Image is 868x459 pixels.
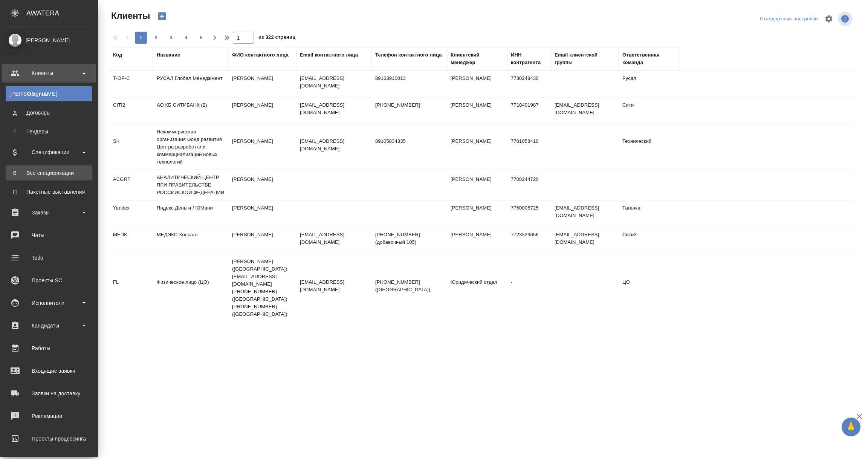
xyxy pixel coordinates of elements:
span: 3 [165,34,177,41]
div: Пакетные выставления [9,188,89,196]
td: Русал [619,71,679,97]
a: Чаты [2,226,96,245]
p: [EMAIL_ADDRESS][DOMAIN_NAME] [300,278,368,294]
p: [PHONE_NUMBER] ([GEOGRAPHIC_DATA]) [375,278,443,294]
td: 7730248430 [507,71,551,97]
div: Проекты SC [6,275,92,286]
a: Заявки на доставку [2,384,96,403]
td: [PERSON_NAME] [228,200,296,227]
a: Входящие заявки [2,361,96,380]
div: Клиентский менеджер [451,51,503,66]
span: из 322 страниц [258,33,295,44]
a: Проекты процессинга [2,429,96,448]
td: MEDK [109,227,153,254]
p: [EMAIL_ADDRESS][DOMAIN_NAME] [300,138,368,153]
div: split button [758,13,820,25]
span: Настроить таблицу [820,10,838,28]
td: [EMAIL_ADDRESS][DOMAIN_NAME] [551,98,619,124]
td: [EMAIL_ADDRESS][DOMAIN_NAME] [551,200,619,227]
span: 2 [150,34,162,41]
td: [PERSON_NAME] [447,98,507,124]
a: Todo [2,248,96,267]
div: Название [157,51,180,59]
div: Чаты [6,229,92,241]
td: Сити3 [619,227,679,254]
td: [PERSON_NAME] ([GEOGRAPHIC_DATA]) [EMAIL_ADDRESS][DOMAIN_NAME] [PHONE_NUMBER] ([GEOGRAPHIC_DATA])... [228,254,296,322]
span: 🙏 [845,419,857,435]
td: SK [109,134,153,160]
div: Код [113,51,122,59]
div: AWATERA [26,6,98,21]
td: [PERSON_NAME] [228,71,296,97]
td: [PERSON_NAME] [228,172,296,198]
div: Исполнители [6,297,92,309]
td: ACGRF [109,172,153,198]
div: Тендеры [9,128,89,135]
td: FL [109,275,153,301]
td: 7723529656 [507,227,551,254]
button: 4 [180,32,192,44]
a: Проекты SC [2,271,96,290]
div: Телефон контактного лица [375,51,442,59]
p: [EMAIL_ADDRESS][DOMAIN_NAME] [300,101,368,116]
span: Клиенты [109,10,150,22]
button: 2 [150,32,162,44]
div: Todo [6,252,92,263]
div: Ответственная команда [622,51,675,66]
span: Посмотреть информацию [838,12,854,26]
td: Физическое лицо (ЦО) [153,275,228,301]
td: [PERSON_NAME] [447,227,507,254]
td: 7750005725 [507,200,551,227]
td: Юридический отдел [447,275,507,301]
td: МЕДЭКС-Консалт [153,227,228,254]
td: АО КБ СИТИБАНК (2) [153,98,228,124]
td: 7701058410 [507,134,551,160]
a: ТТендеры [6,124,92,139]
div: Клиенты [9,90,89,98]
td: 7710401987 [507,98,551,124]
a: ППакетные выставления [6,184,92,199]
p: 89105834335 [375,138,443,145]
p: [EMAIL_ADDRESS][DOMAIN_NAME] [300,75,368,90]
p: [EMAIL_ADDRESS][DOMAIN_NAME] [300,231,368,246]
a: Рекламации [2,407,96,425]
td: Яндекс Деньги / ЮМани [153,200,228,227]
td: Таганка [619,200,679,227]
div: Входящие заявки [6,365,92,376]
div: Договоры [9,109,89,116]
button: 3 [165,32,177,44]
div: Кандидаты [6,320,92,331]
div: Проекты процессинга [6,433,92,444]
td: CITI2 [109,98,153,124]
td: [PERSON_NAME] [447,200,507,227]
td: Сити [619,98,679,124]
td: [PERSON_NAME] [228,134,296,160]
div: [PERSON_NAME] [6,36,92,44]
td: ЦО [619,275,679,301]
div: Спецификации [6,147,92,158]
p: [PHONE_NUMBER] [375,101,443,109]
td: T-OP-C [109,71,153,97]
span: 5 [195,34,207,41]
div: Заказы [6,207,92,218]
div: Email клиентской группы [555,51,615,66]
td: [PERSON_NAME] [228,98,296,124]
p: [PHONE_NUMBER] (добавочный 105) [375,231,443,246]
td: РУСАЛ Глобал Менеджмент [153,71,228,97]
td: 7708244720 [507,172,551,198]
div: Заявки на доставку [6,388,92,399]
div: Email контактного лица [300,51,358,59]
td: [PERSON_NAME] [447,71,507,97]
div: Клиенты [6,67,92,79]
div: ФИО контактного лица [232,51,289,59]
td: [PERSON_NAME] [447,134,507,160]
a: ВВсе спецификации [6,165,92,181]
span: 4 [180,34,192,41]
div: Все спецификации [9,169,89,177]
button: 🙏 [842,418,860,436]
div: Рекламации [6,410,92,422]
p: 89163910013 [375,75,443,82]
button: 5 [195,32,207,44]
button: Создать [153,10,171,23]
td: Yandex [109,200,153,227]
